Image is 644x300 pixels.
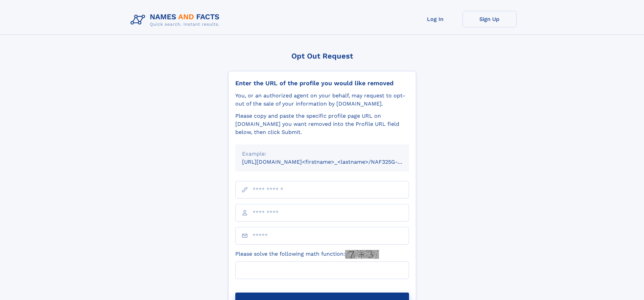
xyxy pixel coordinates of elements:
[235,250,379,259] label: Please solve the following math function:
[242,159,422,165] small: [URL][DOMAIN_NAME]<firstname>_<lastname>/NAF325G-xxxxxxxx
[242,150,402,158] div: Example:
[408,11,462,27] a: Log In
[462,11,517,27] a: Sign Up
[128,11,225,29] img: Logo Names and Facts
[235,79,409,87] div: Enter the URL of the profile you would like removed
[228,52,416,60] div: Opt Out Request
[235,112,409,136] div: Please copy and paste the specific profile page URL on [DOMAIN_NAME] you want removed into the Pr...
[235,92,409,108] div: You, or an authorized agent on your behalf, may request to opt-out of the sale of your informatio...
